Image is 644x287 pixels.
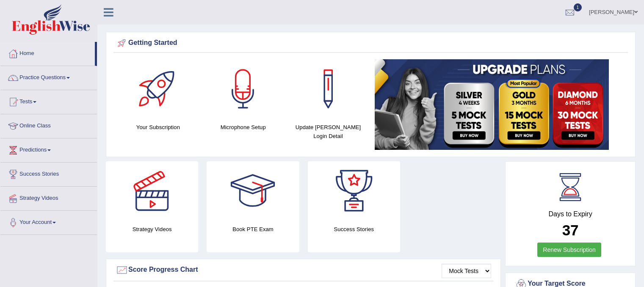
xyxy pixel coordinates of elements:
[574,3,582,11] span: 1
[0,138,97,160] a: Predictions
[515,210,626,218] h4: Days to Expiry
[0,211,97,232] a: Your Account
[116,37,626,50] div: Getting Started
[205,123,282,132] h4: Microphone Setup
[116,264,491,276] div: Score Progress Chart
[375,59,609,150] img: small5.jpg
[0,42,95,63] a: Home
[120,123,196,132] h4: Your Subscription
[0,66,97,87] a: Practice Questions
[308,225,400,234] h4: Success Stories
[537,243,601,257] a: Renew Subscription
[0,90,97,111] a: Tests
[562,222,579,238] b: 37
[0,114,97,135] a: Online Class
[106,225,198,234] h4: Strategy Videos
[290,123,367,141] h4: Update [PERSON_NAME] Login Detail
[0,163,97,184] a: Success Stories
[0,187,97,208] a: Strategy Videos
[207,225,299,234] h4: Book PTE Exam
